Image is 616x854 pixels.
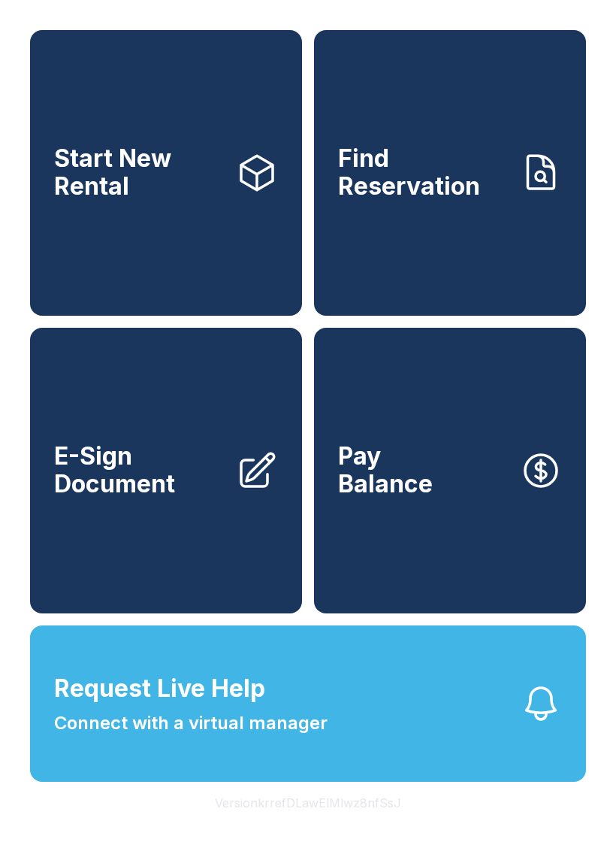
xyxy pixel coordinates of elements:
a: Find Reservation [314,30,586,316]
a: Start New Rental [30,30,302,316]
a: E-Sign Document [30,328,302,613]
span: Pay Balance [338,443,433,498]
button: PayBalance [314,328,586,613]
span: Start New Rental [54,145,224,200]
button: VersionkrrefDLawElMlwz8nfSsJ [203,782,413,824]
button: Request Live HelpConnect with a virtual manager [30,625,586,782]
span: Find Reservation [338,145,508,200]
span: Request Live Help [54,671,265,707]
span: E-Sign Document [54,443,224,498]
span: Connect with a virtual manager [54,710,328,737]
